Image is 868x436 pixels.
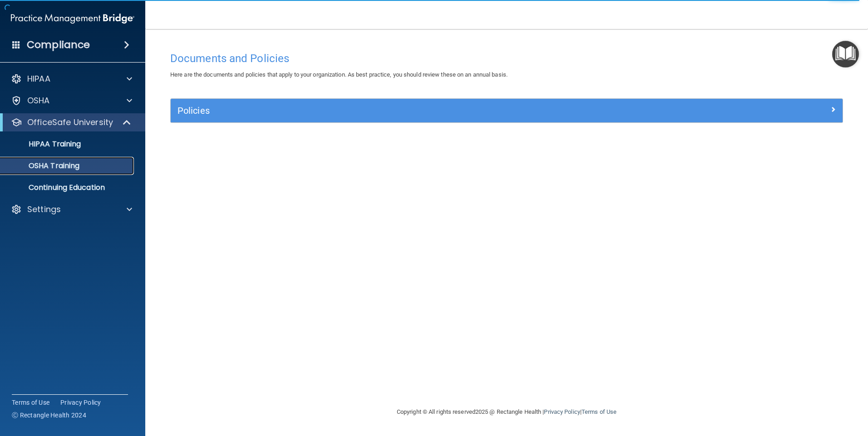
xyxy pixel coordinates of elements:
[170,71,508,78] span: Here are the documents and policies that apply to your organization. As best practice, you should...
[11,95,132,106] a: OSHA
[11,204,132,215] a: Settings
[582,408,616,415] a: Terms of Use
[27,117,113,128] p: OfficeSafe University
[11,117,132,128] a: OfficeSafe University
[170,53,843,64] h4: Documents and Policies
[27,73,50,84] p: HIPAA
[832,41,859,68] button: Open Resource Center
[6,161,79,170] p: OSHA Training
[27,204,61,215] p: Settings
[27,95,50,106] p: OSHA
[6,140,81,149] p: HIPAA Training
[27,39,90,51] h4: Compliance
[341,397,672,426] div: Copyright © All rights reserved 2025 @ Rectangle Health | |
[11,10,134,28] img: PMB logo
[11,73,132,84] a: HIPAA
[178,106,668,116] h5: Policies
[60,398,101,407] a: Privacy Policy
[544,408,580,415] a: Privacy Policy
[12,398,49,407] a: Terms of Use
[12,411,86,420] span: Ⓒ Rectangle Health 2024
[6,183,130,192] p: Continuing Education
[178,103,836,118] a: Policies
